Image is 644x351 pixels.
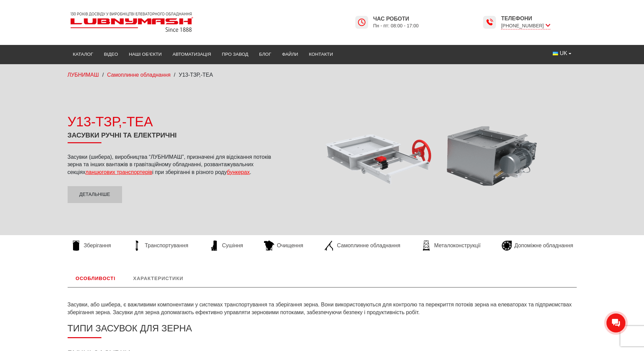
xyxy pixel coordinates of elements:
[560,50,567,57] span: UK
[222,242,243,249] span: Сушіння
[254,47,277,62] a: Блог
[373,23,419,29] span: Пн - пт: 08:00 - 17:00
[68,241,115,251] a: Зберігання
[216,47,254,62] a: Про завод
[547,47,576,60] button: UK
[179,72,213,78] span: У13-ТЗР,-ТЕА
[304,47,338,62] a: Контакти
[84,242,111,249] span: Зберігання
[321,241,404,251] a: Самоплинне обладнання
[553,52,558,55] img: Українська
[515,242,573,249] span: Допоміжне обладнання
[418,241,484,251] a: Металоконструкції
[128,241,192,251] a: Транспортування
[102,72,103,78] span: /
[145,242,188,249] span: Транспортування
[68,153,274,176] p: Засувки (шибера), виробництва “ЛУБНИМАШ”, призначені для відсікання потоків зерна та інших вантаж...
[337,242,400,249] span: Самоплинне обладнання
[501,22,550,29] span: [PHONE_NUMBER]
[68,186,122,203] a: Детальніше
[86,169,152,175] a: ланцюгових транспортерів
[167,47,216,62] a: Автоматизація
[99,47,124,62] a: Відео
[68,301,577,316] p: Засувки, або шибера, є важливими компонентами у системах транспортування та зберігання зерна. Вон...
[107,72,170,78] a: Самоплинне обладнання
[174,72,175,78] span: /
[206,241,246,251] a: Сушіння
[123,47,167,62] a: Наші об’єкти
[125,270,191,287] a: Характеристики
[501,15,550,22] span: Телефони
[68,9,196,35] img: Lubnymash
[68,47,99,62] a: Каталог
[68,72,99,78] a: ЛУБНИМАШ
[261,241,307,251] a: Очищення
[68,323,577,338] h2: Типи засувок для зерна
[358,18,366,26] img: Lubnymash time icon
[277,242,303,249] span: Очищення
[434,242,480,249] span: Металоконструкції
[68,112,274,131] div: У13-ТЗР,-ТЕА
[277,47,304,62] a: Файли
[485,18,494,26] img: Lubnymash time icon
[373,15,419,23] span: Час роботи
[68,270,124,287] a: Особливості
[68,131,274,143] h1: Засувки ручні та електричні
[498,241,577,251] a: Допоміжне обладнання
[227,169,250,175] a: бункерах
